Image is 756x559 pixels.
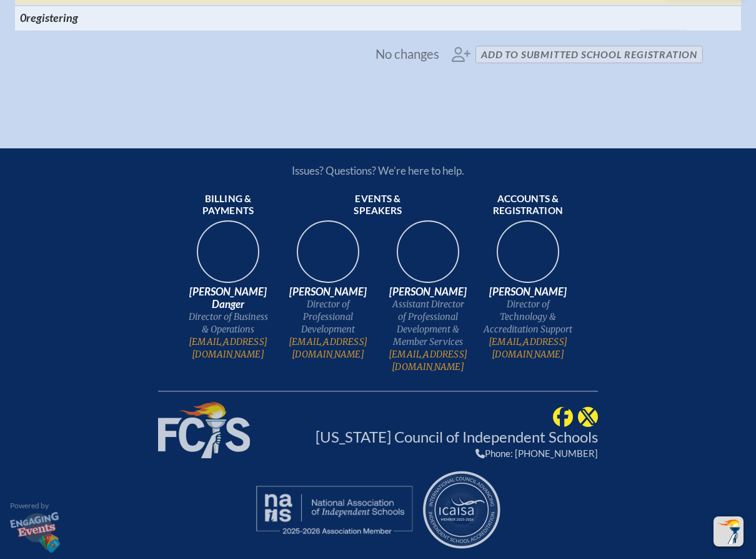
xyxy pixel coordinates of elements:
p: Powered by [10,502,60,510]
span: [PERSON_NAME] Danger [183,285,273,310]
span: Director of Professional Development [283,298,373,336]
span: Director of Technology & Accreditation Support [483,298,573,336]
a: [EMAIL_ADDRESS][DOMAIN_NAME] [283,336,373,361]
img: 94e3d245-ca72-49ea-9844-ae84f6d33c0f [288,217,368,297]
span: No changes [376,47,439,61]
img: b1ee34a6-5a78-4519-85b2-7190c4823173 [488,217,568,297]
span: Director of Business & Operations [183,310,273,336]
img: 545ba9c4-c691-43d5-86fb-b0a622cbeb82 [388,217,468,297]
p: Issues? Questions? We’re here to help. [158,164,598,177]
a: Member, undefined [254,484,414,535]
a: [EMAIL_ADDRESS][DOMAIN_NAME] [483,336,573,361]
img: ICAISA logo [422,469,502,550]
a: [EMAIL_ADDRESS][DOMAIN_NAME] [383,348,473,373]
span: [PERSON_NAME] [383,285,473,298]
span: Assistant Director of Professional Development & Member Services [383,298,473,348]
img: NAIS logo [254,484,414,535]
span: registering [26,11,78,24]
img: To the top [716,519,741,544]
button: Scroll Top [714,516,744,546]
a: FCIS @ Facebook (FloridaCouncilofIndependentSchools) [553,410,573,421]
img: 9c64f3fb-7776-47f4-83d7-46a341952595 [188,217,268,297]
th: 0 [15,6,152,29]
a: [EMAIL_ADDRESS][DOMAIN_NAME] [183,336,273,361]
a: Member, undefined [422,469,502,550]
a: [US_STATE] Council of Independent Schools [316,428,598,446]
img: Florida Council of Independent Schools [158,402,250,458]
span: Accounts & registration [483,193,573,218]
a: FCIS @ Twitter (@FCISNews) [578,410,598,421]
a: Powered by [10,502,60,554]
span: Billing & payments [183,193,273,218]
span: [PERSON_NAME] [483,285,573,298]
span: Events & speakers [333,193,423,218]
span: [PERSON_NAME] [283,285,373,298]
div: Phone: [PHONE_NUMBER] [316,448,598,459]
img: Engaging•Events — Powerful, role-based group registration [10,512,60,553]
